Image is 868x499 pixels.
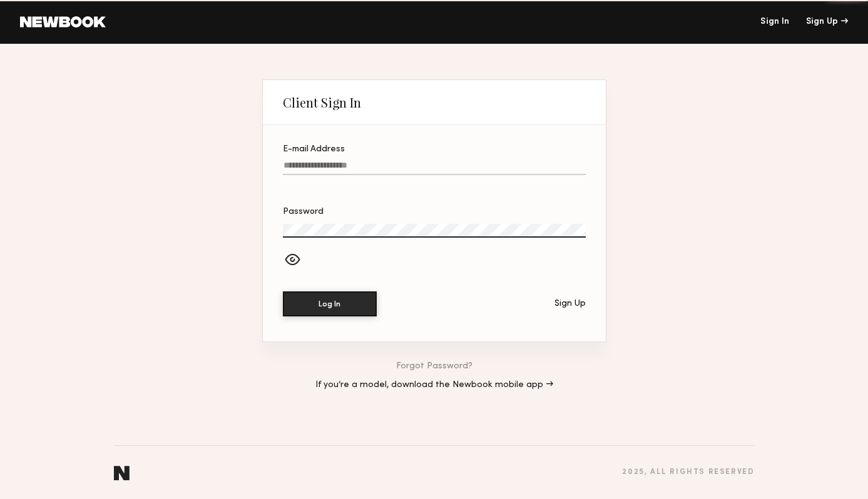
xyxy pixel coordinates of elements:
[283,291,377,316] button: Log In
[283,95,361,110] div: Client Sign In
[396,362,472,371] a: Forgot Password?
[283,161,586,175] input: E-mail Address
[622,468,754,476] div: 2025 , all rights reserved
[315,381,553,390] a: If you’re a model, download the Newbook mobile app →
[283,145,586,154] div: E-mail Address
[760,18,789,26] a: Sign In
[283,208,586,216] div: Password
[283,224,586,238] input: Password
[554,300,586,308] div: Sign Up
[806,18,848,26] div: Sign Up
